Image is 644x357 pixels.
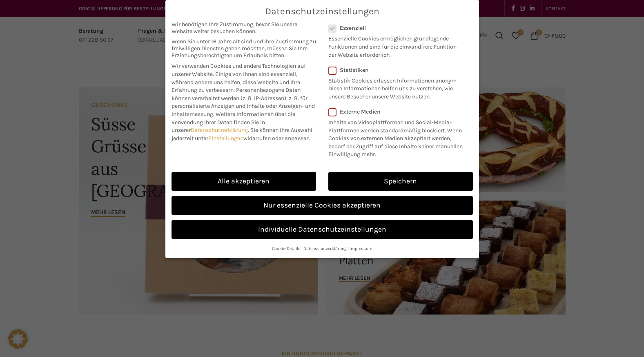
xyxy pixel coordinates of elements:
label: Statistiken [328,67,462,74]
a: Datenschutzerklärung [191,127,248,134]
span: Sie können Ihre Auswahl jederzeit unter widerrufen oder anpassen. [172,127,312,142]
span: Personenbezogene Daten können verarbeitet werden (z. B. IP-Adressen), z. B. für personalisierte A... [172,87,315,118]
label: Externe Medien [328,108,468,115]
span: Wir benötigen Ihre Zustimmung, bevor Sie unsere Website weiter besuchen können. [172,21,316,35]
span: Wir verwenden Cookies und andere Technologien auf unserer Website. Einige von ihnen sind essenzie... [172,62,306,94]
p: Statistik Cookies erfassen Informationen anonym. Diese Informationen helfen uns zu verstehen, wie... [328,74,462,101]
a: Impressum [350,246,372,251]
p: Inhalte von Videoplattformen und Social-Media-Plattformen werden standardmäßig blockiert. Wenn Co... [328,115,468,158]
label: Essenziell [328,25,462,31]
span: Weitere Informationen über die Verwendung Ihrer Daten finden Sie in unserer . [172,111,295,134]
a: Nur essenzielle Cookies akzeptieren [172,196,473,215]
a: Cookie-Details [272,246,301,251]
a: Individuelle Datenschutzeinstellungen [172,220,473,239]
a: Alle akzeptieren [172,172,316,191]
p: Essenzielle Cookies ermöglichen grundlegende Funktionen und sind für die einwandfreie Funktion de... [328,31,462,59]
a: Datenschutzerklärung [303,246,347,251]
a: Einstellungen [208,135,243,142]
a: Speichern [328,172,473,191]
span: Wenn Sie unter 16 Jahre alt sind und Ihre Zustimmung zu freiwilligen Diensten geben möchten, müss... [172,38,316,59]
span: Datenschutzeinstellungen [265,6,379,17]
